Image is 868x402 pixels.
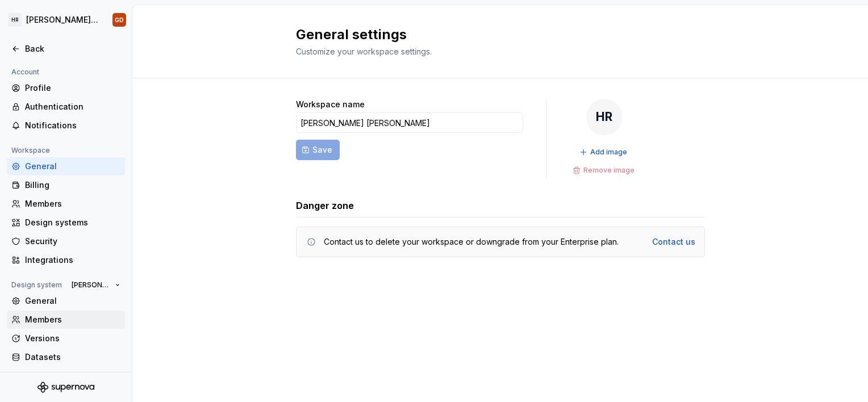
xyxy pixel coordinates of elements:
div: Billing [25,179,120,191]
h3: Danger zone [296,199,354,212]
span: Add image [590,148,627,157]
label: Workspace name [296,99,365,110]
a: Datasets [7,348,125,366]
div: Members [25,314,120,325]
div: Documentation [25,370,120,382]
div: Profile [25,82,120,94]
a: Members [7,195,125,213]
a: Billing [7,176,125,194]
div: Members [25,198,120,210]
div: HR [8,13,22,27]
div: Contact us to delete your workspace or downgrade from your Enterprise plan. [324,236,619,248]
div: Authentication [25,101,120,112]
div: [PERSON_NAME] UI Toolkit (HUT) [26,14,99,26]
a: General [7,157,125,175]
div: Design systems [25,217,120,228]
div: Workspace [7,144,55,157]
a: Security [7,232,125,250]
a: Documentation [7,367,125,385]
a: Authentication [7,98,125,116]
div: Back [25,43,120,55]
a: General [7,292,125,310]
div: GD [115,15,124,24]
a: Integrations [7,251,125,269]
div: General [25,161,120,172]
a: Contact us [652,236,695,248]
h2: General settings [296,26,691,44]
span: [PERSON_NAME] UI Toolkit (HUT) [72,280,111,290]
div: General [25,295,120,307]
div: Notifications [25,120,120,131]
a: Members [7,311,125,329]
svg: Supernova Logo [37,382,94,393]
div: Account [7,65,44,79]
a: Design systems [7,213,125,232]
div: Integrations [25,254,120,266]
button: HR[PERSON_NAME] UI Toolkit (HUT)GD [2,7,130,32]
a: Profile [7,79,125,97]
button: Add image [576,144,632,160]
a: Notifications [7,116,125,135]
a: Versions [7,329,125,347]
div: Design system [7,278,66,292]
span: Customize your workspace settings. [296,47,432,56]
div: Datasets [25,351,120,363]
a: Back [7,40,125,58]
div: Security [25,236,120,247]
div: HR [586,99,623,135]
div: Versions [25,333,120,344]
